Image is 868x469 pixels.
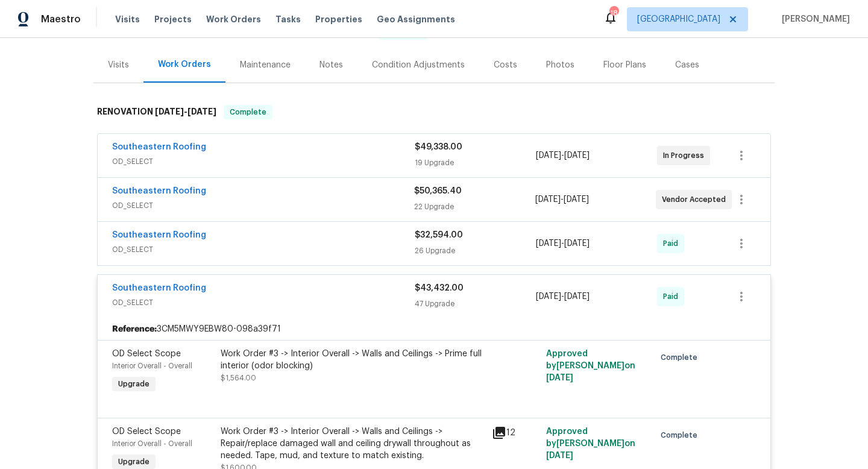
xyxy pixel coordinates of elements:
[112,200,414,212] span: OD_SELECT
[661,429,702,441] span: Complete
[154,13,192,25] span: Projects
[675,59,699,71] div: Cases
[113,378,154,390] span: Upgrade
[415,143,462,151] span: $49,338.00
[112,427,181,436] span: OD Select Scope
[112,143,206,151] a: Southeastern Roofing
[275,15,301,24] span: Tasks
[536,292,561,301] span: [DATE]
[112,244,415,256] span: OD_SELECT
[112,323,157,335] b: Reference:
[93,93,775,131] div: RENOVATION [DATE]-[DATE]Complete
[319,59,343,71] div: Notes
[536,150,590,162] span: -
[158,58,211,71] div: Work Orders
[377,13,455,25] span: Geo Assignments
[546,350,635,382] span: Approved by [PERSON_NAME] on
[112,297,415,309] span: OD_SELECT
[221,348,485,372] div: Work Order #3 -> Interior Overall -> Walls and Ceilings -> Prime full interior (odor blocking)
[112,350,181,358] span: OD Select Scope
[113,456,154,468] span: Upgrade
[187,107,216,116] span: [DATE]
[221,426,485,462] div: Work Order #3 -> Interior Overall -> Walls and Ceilings -> Repair/replace damaged wall and ceilin...
[494,59,517,71] div: Costs
[206,13,261,25] span: Work Orders
[415,284,464,292] span: $43,432.00
[777,13,850,25] span: [PERSON_NAME]
[492,426,539,440] div: 12
[112,440,192,447] span: Interior Overall - Overall
[536,238,590,250] span: -
[112,231,206,239] a: Southeastern Roofing
[155,107,184,116] span: [DATE]
[155,107,216,116] span: -
[315,13,362,25] span: Properties
[415,157,536,169] div: 19 Upgrade
[115,13,140,25] span: Visits
[225,106,271,118] span: Complete
[546,427,635,460] span: Approved by [PERSON_NAME] on
[221,374,256,382] span: $1,564.00
[609,7,618,19] div: 18
[97,105,216,119] h6: RENOVATION
[415,245,536,257] div: 26 Upgrade
[564,239,590,248] span: [DATE]
[663,238,683,250] span: Paid
[662,194,731,206] span: Vendor Accepted
[41,13,81,25] span: Maestro
[546,59,574,71] div: Photos
[546,452,573,460] span: [DATE]
[414,201,535,213] div: 22 Upgrade
[414,187,462,195] span: $50,365.40
[98,318,770,340] div: 3CM5MWY9EBW80-098a39f71
[536,239,561,248] span: [DATE]
[415,231,463,239] span: $32,594.00
[536,291,590,303] span: -
[108,59,129,71] div: Visits
[536,151,561,160] span: [DATE]
[112,362,192,370] span: Interior Overall - Overall
[112,187,206,195] a: Southeastern Roofing
[240,59,291,71] div: Maintenance
[546,374,573,382] span: [DATE]
[415,298,536,310] div: 47 Upgrade
[535,194,589,206] span: -
[661,351,702,364] span: Complete
[372,59,465,71] div: Condition Adjustments
[564,195,589,204] span: [DATE]
[535,195,561,204] span: [DATE]
[663,150,709,162] span: In Progress
[637,13,720,25] span: [GEOGRAPHIC_DATA]
[564,151,590,160] span: [DATE]
[112,156,415,168] span: OD_SELECT
[663,291,683,303] span: Paid
[564,292,590,301] span: [DATE]
[603,59,646,71] div: Floor Plans
[112,284,206,292] a: Southeastern Roofing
